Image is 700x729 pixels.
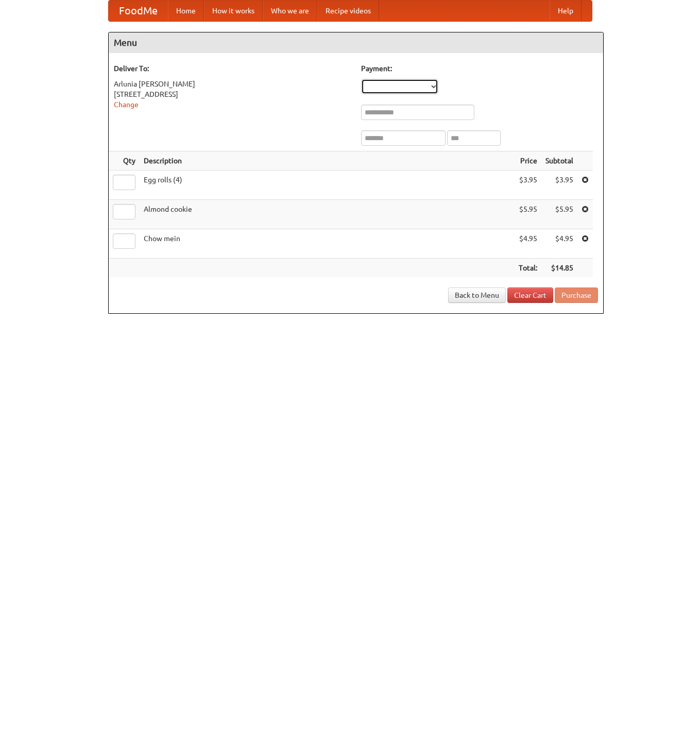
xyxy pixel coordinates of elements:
td: Chow mein [140,229,515,259]
a: Change [114,100,139,109]
h4: Menu [109,32,603,53]
th: Qty [109,151,140,171]
h5: Payment: [361,63,598,74]
td: $4.95 [541,229,577,259]
a: Recipe videos [317,1,379,21]
td: $5.95 [515,200,541,229]
h5: Deliver To: [114,63,351,74]
th: Description [140,151,515,171]
a: Clear Cart [507,287,553,303]
td: $4.95 [515,229,541,259]
th: Price [515,151,541,171]
div: [STREET_ADDRESS] [114,89,351,99]
th: $14.85 [541,259,577,278]
div: Arlunia [PERSON_NAME] [114,79,351,89]
a: Who we are [263,1,317,21]
a: Home [168,1,204,21]
a: Back to Menu [448,287,506,303]
td: $5.95 [541,200,577,229]
td: $3.95 [515,171,541,200]
td: $3.95 [541,171,577,200]
button: Purchase [555,287,598,303]
th: Total: [515,259,541,278]
a: FoodMe [109,1,168,21]
td: Egg rolls (4) [140,171,515,200]
th: Subtotal [541,151,577,171]
td: Almond cookie [140,200,515,229]
a: How it works [204,1,263,21]
a: Help [550,1,582,21]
